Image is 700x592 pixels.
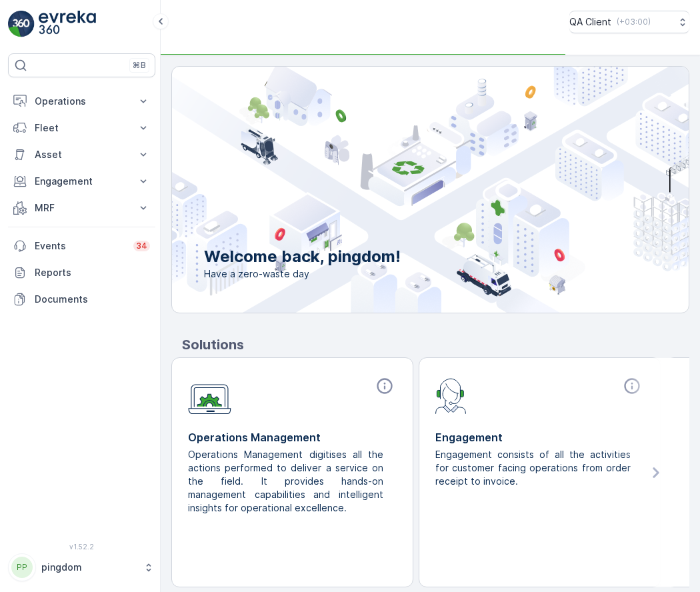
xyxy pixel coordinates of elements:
p: MRF [35,201,129,215]
div: PP [11,557,33,578]
button: MRF [8,195,155,221]
button: QA Client(+03:00) [569,11,689,33]
p: Engagement consists of all the activities for customer facing operations from order receipt to in... [435,448,633,488]
button: Operations [8,88,155,115]
p: Solutions [182,335,689,355]
p: Operations Management [188,429,397,445]
p: Engagement [35,175,129,188]
p: pingdom [41,561,137,574]
p: ( +03:00 ) [617,17,651,27]
p: ⌘B [133,60,146,71]
p: Operations Management digitises all the actions performed to deliver a service on the field. It p... [188,448,386,515]
a: Reports [8,259,155,286]
p: Reports [35,266,150,279]
p: Asset [35,148,129,161]
p: 34 [136,241,147,251]
button: PPpingdom [8,553,155,581]
p: QA Client [569,15,611,29]
p: Welcome back, pingdom! [204,246,401,267]
span: Have a zero-waste day [204,267,401,281]
button: Fleet [8,115,155,141]
p: Documents [35,293,150,306]
img: module-icon [188,377,231,415]
button: Asset [8,141,155,168]
p: Events [35,239,125,253]
p: Operations [35,95,129,108]
img: logo [8,11,35,37]
img: city illustration [112,67,689,313]
button: Engagement [8,168,155,195]
p: Engagement [435,429,644,445]
img: logo_light-DOdMpM7g.png [39,11,96,37]
a: Documents [8,286,155,313]
a: Events34 [8,233,155,259]
p: Fleet [35,121,129,135]
span: v 1.52.2 [8,543,155,551]
img: module-icon [435,377,467,414]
